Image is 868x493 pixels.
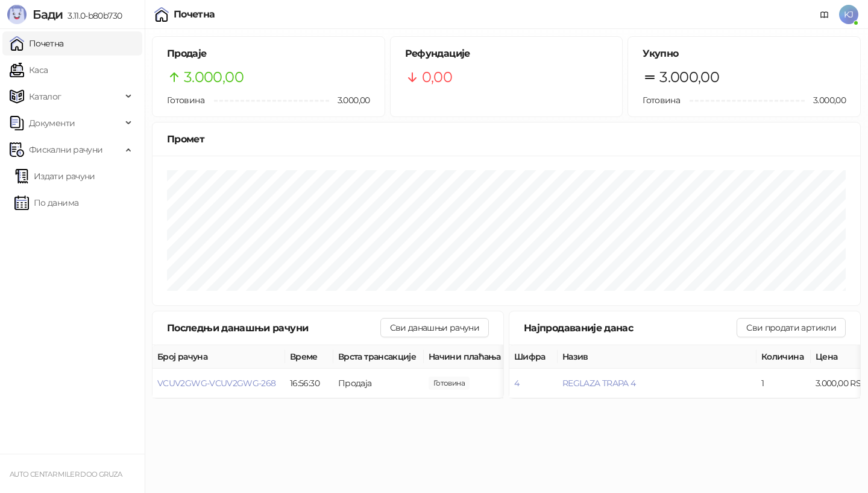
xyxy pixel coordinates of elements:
[10,31,64,56] a: Почетна
[839,5,858,24] span: KJ
[167,320,380,336] div: Последњи данашњи рачуни
[562,378,635,389] button: REGLAZA TRAPA 4
[329,94,370,107] span: 3.000,00
[429,377,470,390] span: 3.000,00
[29,111,75,135] span: Документи
[285,345,333,369] th: Време
[524,320,737,336] div: Најпродаваније данас
[153,345,285,369] th: Број рачуна
[737,318,846,337] button: Сви продати артикли
[63,10,122,21] span: 3.11.0-b80b730
[29,84,61,109] span: Каталог
[285,369,333,398] td: 16:56:30
[174,10,215,19] div: Почетна
[756,345,811,369] th: Количина
[509,345,558,369] th: Шифра
[167,132,846,147] div: Промет
[10,58,48,82] a: Каса
[33,7,63,22] span: Бади
[167,46,370,61] h5: Продаје
[643,95,680,106] span: Готовина
[659,66,719,89] span: 3.000,00
[643,46,846,61] h5: Укупно
[514,378,519,389] button: 4
[167,95,204,106] span: Готовина
[558,345,756,369] th: Назив
[184,66,244,89] span: 3.000,00
[815,5,834,24] a: Документација
[424,345,544,369] th: Начини плаћања
[756,369,811,398] td: 1
[14,191,78,215] a: По данима
[805,94,846,107] span: 3.000,00
[14,164,95,188] a: Издати рачуни
[333,345,424,369] th: Врста трансакције
[380,318,489,337] button: Сви данашњи рачуни
[7,5,27,24] img: Logo
[10,470,122,479] small: AUTO CENTAR MILER DOO GRUZA
[405,46,608,61] h5: Рефундације
[333,369,424,398] td: Продаја
[157,378,276,389] button: VCUV2GWG-VCUV2GWG-268
[422,66,452,89] span: 0,00
[29,138,102,162] span: Фискални рачуни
